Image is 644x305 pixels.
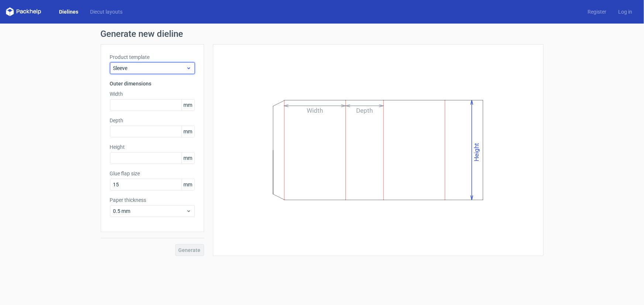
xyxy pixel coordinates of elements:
a: Register [582,8,612,15]
text: Height [473,143,480,162]
label: Width [110,90,195,98]
span: mm [182,99,194,111]
span: mm [182,179,194,190]
span: 0.5 mm [113,207,186,215]
text: Width [307,107,323,114]
a: Dielines [53,8,84,15]
span: mm [182,126,194,137]
h3: Outer dimensions [110,80,195,87]
label: Depth [110,117,195,124]
h1: Generate new dieline [101,29,544,38]
span: Sleeve [113,64,186,72]
label: Paper thickness [110,196,195,204]
label: Product template [110,53,195,61]
text: Depth [356,107,373,114]
label: Height [110,143,195,151]
a: Diecut layouts [84,8,128,15]
span: mm [182,152,194,164]
label: Glue flap size [110,170,195,177]
a: Log in [612,8,638,15]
